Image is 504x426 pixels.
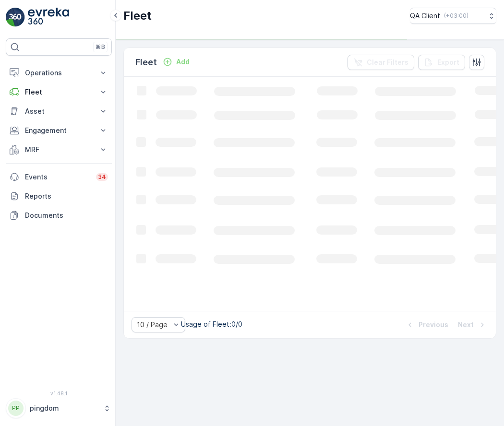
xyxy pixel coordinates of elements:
[25,145,93,154] p: MRF
[457,319,488,331] button: Next
[367,58,408,67] p: Clear Filters
[25,172,90,182] p: Events
[458,320,474,330] p: Next
[419,320,448,330] p: Previous
[25,211,108,220] p: Documents
[25,126,93,135] p: Engagement
[25,191,108,201] p: Reports
[159,56,193,68] button: Add
[404,319,449,331] button: Previous
[6,390,112,396] span: v 1.48.1
[6,206,112,225] a: Documents
[6,187,112,206] a: Reports
[6,140,112,159] button: MRF
[6,167,112,187] a: Events34
[6,83,112,102] button: Fleet
[25,87,93,97] p: Fleet
[6,63,112,83] button: Operations
[437,58,459,67] p: Export
[6,398,112,418] button: PPpingdom
[123,8,152,24] p: Fleet
[98,173,106,181] p: 34
[418,55,465,70] button: Export
[6,102,112,121] button: Asset
[96,43,105,51] p: ⌘B
[6,8,25,27] img: logo
[135,56,157,69] p: Fleet
[444,12,468,20] p: ( +03:00 )
[25,68,93,78] p: Operations
[181,319,242,329] p: Usage of Fleet : 0/0
[30,403,98,413] p: pingdom
[25,106,93,116] p: Asset
[348,55,414,70] button: Clear Filters
[176,57,190,67] p: Add
[28,8,69,27] img: logo_light-DOdMpM7g.png
[6,121,112,140] button: Engagement
[410,8,496,24] button: QA Client(+03:00)
[8,401,24,416] div: PP
[410,11,440,21] p: QA Client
